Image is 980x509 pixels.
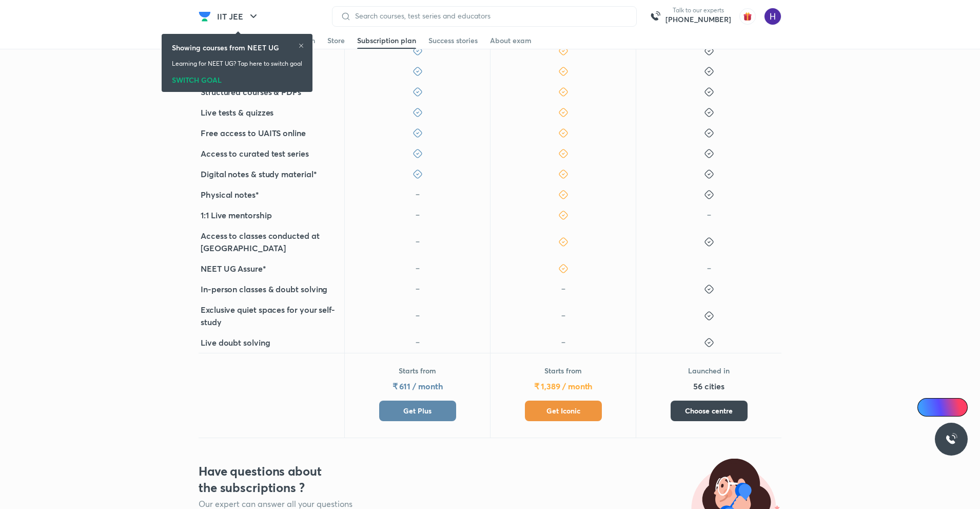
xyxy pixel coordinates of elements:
img: Icon [924,403,932,411]
a: Store [327,32,345,49]
h5: Free access to UAITS online [201,127,306,139]
button: Get Plus [379,401,456,421]
img: call-us [645,6,665,27]
h5: Access to curated test series [201,147,309,160]
a: [PHONE_NUMBER] [665,14,731,25]
p: Starts from [399,366,436,376]
span: Ai Doubts [934,403,962,411]
img: icon [413,190,423,200]
img: Hitesh Maheshwari [764,8,781,25]
a: About exam [490,32,532,49]
img: icon [413,210,423,220]
img: icon [704,210,714,220]
div: Store [327,35,345,46]
img: icon [704,263,714,274]
p: Talk to our experts [665,6,731,14]
img: icon [413,237,423,247]
h5: Physical notes* [201,188,259,201]
input: Search courses, test series and educators [351,12,628,20]
p: Learning for NEET UG? Tap here to switch goal [172,59,302,68]
span: Get Iconic [546,406,580,416]
img: avatar [739,8,756,25]
h5: 56 cities [693,380,724,392]
img: icon [413,284,423,294]
img: icon [558,311,569,321]
h6: Showing courses from NEET UG [172,42,279,53]
button: Choose centre [671,401,748,421]
h3: Have questions about the subscriptions ? [199,463,338,496]
a: Subscription plan [357,32,416,49]
h5: NEET UG Assure* [201,262,266,275]
span: Get Plus [403,406,432,416]
img: ttu [945,433,957,445]
p: Starts from [544,366,582,376]
div: Subscription plan [357,35,416,46]
h5: Live tests & quizzes [201,106,273,119]
a: Success stories [428,32,478,49]
img: Company Logo [199,10,211,23]
a: Ai Doubts [917,398,968,417]
img: icon [413,311,423,321]
span: Choose centre [685,406,733,416]
h5: Access to classes conducted at [GEOGRAPHIC_DATA] [201,230,342,254]
h5: Digital notes & study material* [201,168,317,180]
img: icon [558,337,569,348]
h5: In-person classes & doubt solving [201,283,327,295]
h5: Live doubt solving [201,336,270,349]
div: Success stories [428,35,478,46]
div: About exam [490,35,532,46]
p: Launched in [688,366,730,376]
div: SWITCH GOAL [172,72,302,84]
button: IIT JEE [211,6,266,27]
h5: Exclusive quiet spaces for your self-study [201,304,342,328]
img: icon [558,284,569,294]
h5: ₹ 1,389 / month [534,380,593,392]
h5: ₹ 611 / month [393,380,443,392]
h5: 1:1 Live mentorship [201,209,271,221]
img: icon [413,337,423,348]
img: icon [413,263,423,274]
button: Get Iconic [525,401,602,421]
